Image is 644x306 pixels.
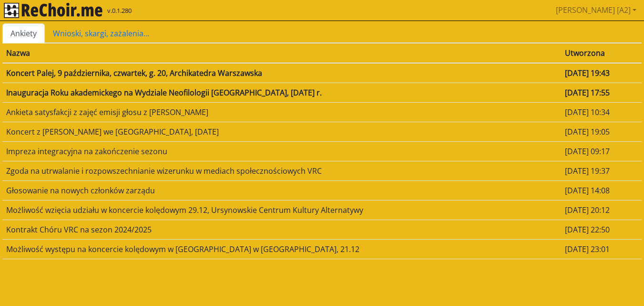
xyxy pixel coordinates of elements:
[2,239,561,259] td: Możliwość występu na koncercie kolędowym w [GEOGRAPHIC_DATA] w [GEOGRAPHIC_DATA], 21.12
[2,122,561,141] td: Koncert z [PERSON_NAME] we [GEOGRAPHIC_DATA], [DATE]
[2,200,561,220] td: Możliwość wzięcia udziału w koncercie kolędowym 29.12, Ursynowskie Centrum Kultury Alternatywy
[561,102,642,122] td: [DATE] 10:34
[2,23,45,43] a: Ankiety
[561,239,642,259] td: [DATE] 23:01
[561,180,642,200] td: [DATE] 14:08
[2,83,561,102] td: Inauguracja Roku akademickego na Wydziale Neofilologii [GEOGRAPHIC_DATA], [DATE] r.
[561,220,642,239] td: [DATE] 22:50
[561,122,642,141] td: [DATE] 19:05
[552,0,640,20] a: [PERSON_NAME] [A2]
[565,47,638,59] div: Utworzona
[561,141,642,161] td: [DATE] 09:17
[2,102,561,122] td: Ankieta satysfakcji z zajęć emisji głosu z [PERSON_NAME]
[561,200,642,220] td: [DATE] 20:12
[2,161,561,180] td: Zgoda na utrwalanie i rozpowszechnianie wizerunku w mediach społecznościowych VRC
[561,161,642,180] td: [DATE] 19:37
[4,3,102,18] img: rekłajer mi
[2,220,561,239] td: Kontrakt Chóru VRC na sezon 2024/2025
[2,141,561,161] td: Impreza integracyjna na zakończenie sezonu
[2,63,561,83] td: Koncert Palej, 9 października, czwartek, g. 20, Archikatedra Warszawska
[45,23,157,43] a: Wnioski, skargi, zażalenia...
[2,180,561,200] td: Głosowanie na nowych członków zarządu
[561,83,642,102] td: [DATE] 17:55
[107,6,132,16] span: v.0.1.280
[561,63,642,83] td: [DATE] 19:43
[6,47,557,59] div: Nazwa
